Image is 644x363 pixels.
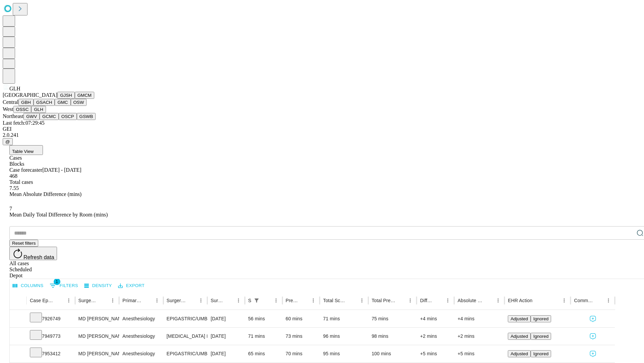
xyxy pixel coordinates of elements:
div: 95 mins [323,345,365,362]
span: Ignored [533,351,548,356]
div: MD [PERSON_NAME] [PERSON_NAME] Md [78,345,116,362]
div: [DATE] [211,328,241,345]
span: [DATE] - [DATE] [42,167,81,173]
div: Anesthesiology [122,328,160,345]
div: +4 mins [420,310,451,327]
button: GCMC [40,113,59,120]
button: Menu [271,296,281,305]
div: +2 mins [458,328,501,345]
span: Mean Absolute Difference (mins) [9,191,82,197]
button: Ignored [531,350,551,357]
div: Scheduled In Room Duration [248,298,251,303]
div: 7926749 [30,310,72,327]
div: EHR Action [508,298,532,303]
div: 65 mins [248,345,279,362]
button: Sort [594,296,604,305]
button: Sort [533,296,542,305]
div: Anesthesiology [122,310,160,327]
button: OSCP [59,113,77,120]
button: Adjusted [508,350,531,357]
div: EPIGASTRIC/UMBILICAL [MEDICAL_DATA] INITIAL < 3 CM INCARCERATED/STRANGULATED [167,345,204,362]
div: 96 mins [323,328,365,345]
button: Refresh data [9,247,57,260]
button: Adjusted [508,315,531,322]
div: [MEDICAL_DATA] PARTIAL [167,328,204,345]
span: Total cases [9,179,33,185]
span: Northeast [3,113,23,119]
button: Sort [396,296,406,305]
div: Comments [574,298,593,303]
button: Menu [559,296,569,305]
span: 1 [54,278,60,285]
button: Sort [143,296,152,305]
button: Reset filters [9,240,38,247]
span: Adjusted [511,351,528,356]
button: Export [116,281,146,291]
div: 1 active filter [252,296,261,305]
span: Last fetch: 07:29:45 [3,120,45,126]
div: 70 mins [286,345,317,362]
div: +5 mins [458,345,501,362]
button: Show filters [252,296,261,305]
div: Surgeon Name [78,298,98,303]
button: Sort [55,296,64,305]
span: Mean Daily Total Difference by Room (mins) [9,212,108,217]
div: 60 mins [286,310,317,327]
div: Surgery Name [167,298,186,303]
button: Menu [196,296,206,305]
button: Expand [13,313,23,325]
div: Case Epic Id [30,298,54,303]
span: Refresh data [23,254,54,260]
div: [DATE] [211,345,241,362]
button: Sort [484,296,493,305]
span: Central [3,99,18,105]
div: [DATE] [211,310,241,327]
span: GLH [9,86,20,91]
button: Show filters [48,280,80,291]
span: [GEOGRAPHIC_DATA] [3,92,57,98]
button: Select columns [11,281,45,291]
div: EPIGASTRIC/UMBILICAL [MEDICAL_DATA] INITIAL < 3 CM REDUCIBLE [167,310,204,327]
div: +5 mins [420,345,451,362]
span: Reset filters [12,241,36,246]
div: 75 mins [372,310,414,327]
span: Ignored [533,334,548,339]
button: GSWB [77,113,96,120]
button: Menu [234,296,243,305]
span: 7 [9,206,12,211]
button: Sort [348,296,357,305]
div: Absolute Difference [458,298,483,303]
button: Expand [13,348,23,360]
div: 7949773 [30,328,72,345]
span: 7.55 [9,185,19,191]
span: @ [5,139,10,144]
span: West [3,106,13,112]
span: 468 [9,173,17,179]
div: MD [PERSON_NAME] [PERSON_NAME] Md [78,310,116,327]
div: 71 mins [323,310,365,327]
button: GJSH [57,92,75,99]
button: Sort [299,296,309,305]
div: 7953412 [30,345,72,362]
div: Total Scheduled Duration [323,298,347,303]
button: Menu [309,296,318,305]
button: Menu [64,296,73,305]
button: @ [3,138,13,145]
div: Predicted In Room Duration [286,298,299,303]
span: Case forecaster [9,167,42,173]
button: Ignored [531,333,551,340]
div: 56 mins [248,310,279,327]
span: Adjusted [511,316,528,321]
button: Menu [443,296,452,305]
div: 98 mins [372,328,414,345]
button: Menu [357,296,367,305]
span: Ignored [533,316,548,321]
button: GSACH [34,99,55,106]
button: GBH [18,99,34,106]
div: Surgery Date [211,298,224,303]
button: Expand [13,331,23,342]
button: OSW [71,99,87,106]
button: Menu [406,296,415,305]
div: GEI [3,126,641,132]
button: Menu [493,296,503,305]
